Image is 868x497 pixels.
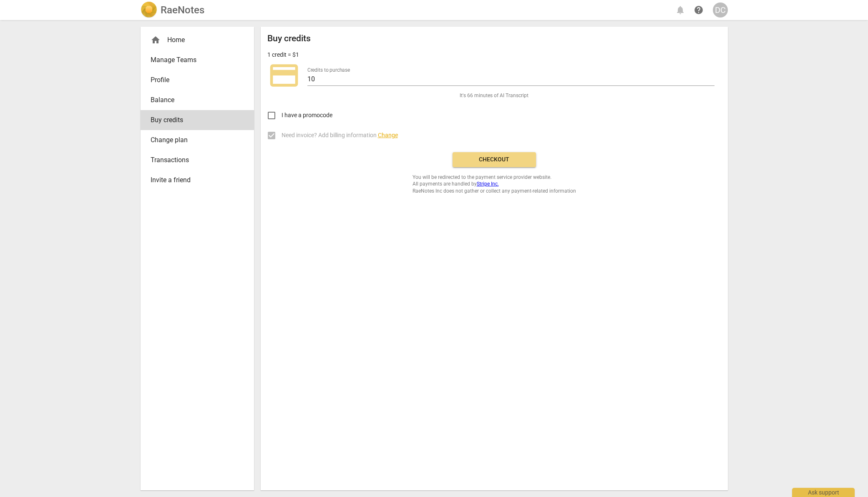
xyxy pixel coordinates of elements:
[141,70,254,90] a: Profile
[267,59,301,92] span: credit_card
[453,152,536,167] button: Checkout
[378,132,398,138] span: Change
[151,55,237,65] span: Manage Teams
[459,156,529,164] span: Checkout
[792,488,855,497] div: Ask support
[691,3,706,18] a: Help
[307,68,350,73] label: Credits to purchase
[161,4,204,16] h2: RaeNotes
[141,170,254,190] a: Invite a friend
[282,111,332,120] span: I have a promocode
[141,130,254,150] a: Change plan
[477,181,499,187] a: Stripe Inc.
[413,174,576,195] span: You will be redirected to the payment service provider website. All payments are handled by RaeNo...
[713,3,728,18] button: DC
[141,110,254,130] a: Buy credits
[151,95,237,105] span: Balance
[141,2,157,18] img: Logo
[141,150,254,170] a: Transactions
[141,2,204,18] a: LogoRaeNotes
[141,50,254,70] a: Manage Teams
[151,35,237,45] div: Home
[267,33,311,44] h2: Buy credits
[151,35,161,45] span: home
[694,5,704,15] span: help
[151,155,237,165] span: Transactions
[141,30,254,50] div: Home
[151,115,237,125] span: Buy credits
[460,92,528,99] span: It's 66 minutes of AI Transcript
[151,75,237,85] span: Profile
[151,135,237,145] span: Change plan
[141,90,254,110] a: Balance
[282,131,398,140] span: Need invoice? Add billing information
[151,175,237,185] span: Invite a friend
[267,50,299,59] p: 1 credit = $1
